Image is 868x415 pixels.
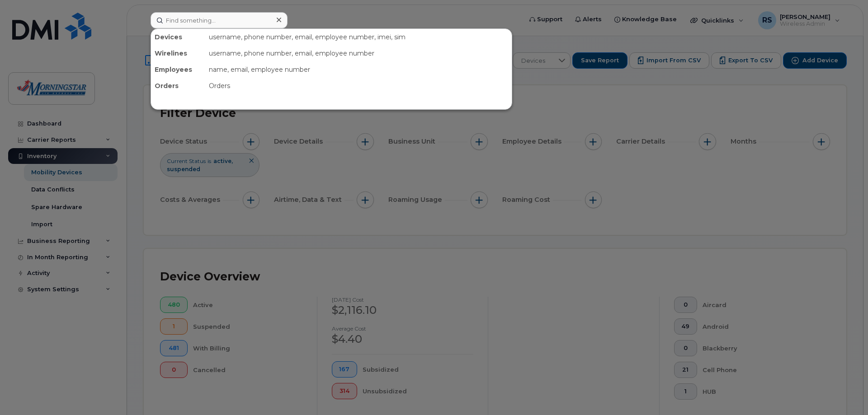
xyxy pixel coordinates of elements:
[205,29,512,45] div: username, phone number, email, employee number, imei, sim
[151,29,205,45] div: Devices
[205,78,512,94] div: Orders
[205,61,512,78] div: name, email, employee number
[151,45,205,61] div: Wirelines
[205,45,512,61] div: username, phone number, email, employee number
[151,78,205,94] div: Orders
[151,61,205,78] div: Employees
